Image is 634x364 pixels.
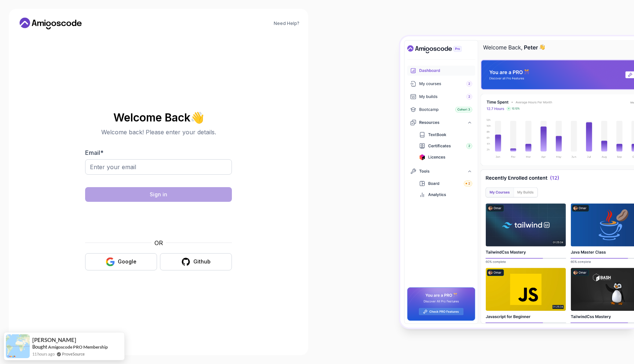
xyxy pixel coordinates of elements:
a: Home link [18,18,84,29]
span: 11 hours ago [32,351,55,357]
img: provesource social proof notification image [6,334,30,358]
a: ProveSource [62,352,85,356]
button: Sign in [85,187,232,202]
a: Need Help? [274,21,299,26]
span: [PERSON_NAME] [32,337,76,343]
span: Bought [32,344,47,350]
h2: Welcome Back [85,112,232,123]
button: Github [160,253,232,270]
img: Amigoscode Dashboard [400,36,634,328]
input: Enter your email [85,159,232,175]
a: Amigoscode PRO Membership [48,344,108,350]
p: Welcome back! Please enter your details. [85,128,232,136]
div: Google [118,258,136,265]
button: Google [85,253,157,270]
label: Email * [85,149,103,156]
p: OR [154,239,163,247]
div: Github [193,258,211,265]
iframe: Widget containing checkbox for hCaptcha security challenge [103,206,214,234]
div: Sign in [150,191,167,198]
span: 👋 [190,110,205,124]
